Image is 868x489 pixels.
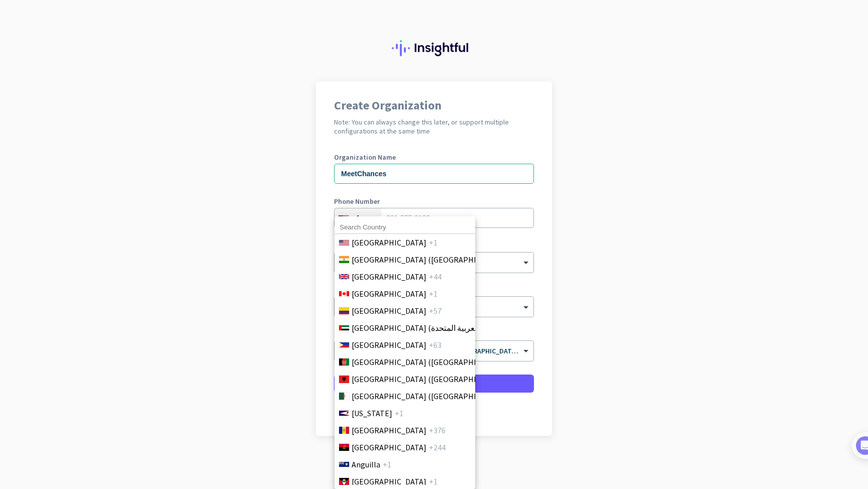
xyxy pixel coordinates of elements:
[429,441,446,453] span: +244
[429,236,438,249] span: +1
[352,441,426,453] span: [GEOGRAPHIC_DATA]
[352,356,508,368] span: [GEOGRAPHIC_DATA] (‫[GEOGRAPHIC_DATA]‬‎)
[429,305,442,317] span: +57
[352,475,426,487] span: [GEOGRAPHIC_DATA]
[429,424,446,436] span: +376
[429,288,438,300] span: +1
[352,271,426,283] span: [GEOGRAPHIC_DATA]
[352,288,426,300] span: [GEOGRAPHIC_DATA]
[352,424,426,436] span: [GEOGRAPHIC_DATA]
[352,322,510,334] span: [GEOGRAPHIC_DATA] (‫الإمارات العربية المتحدة‬‎)
[352,407,392,419] span: [US_STATE]
[352,254,508,266] span: [GEOGRAPHIC_DATA] ([GEOGRAPHIC_DATA])
[352,373,508,385] span: [GEOGRAPHIC_DATA] ([GEOGRAPHIC_DATA])
[352,305,426,317] span: [GEOGRAPHIC_DATA]
[395,407,403,419] span: +1
[429,339,442,351] span: +63
[383,458,391,470] span: +1
[429,475,438,487] span: +1
[352,390,508,402] span: [GEOGRAPHIC_DATA] (‫[GEOGRAPHIC_DATA]‬‎)
[352,236,426,249] span: [GEOGRAPHIC_DATA]
[429,271,442,283] span: +44
[352,339,426,351] span: [GEOGRAPHIC_DATA]
[352,458,380,470] span: Anguilla
[335,221,475,234] input: Search Country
